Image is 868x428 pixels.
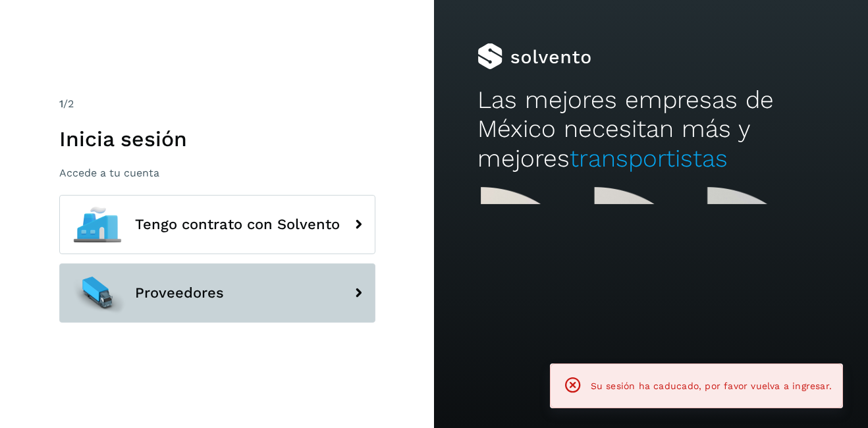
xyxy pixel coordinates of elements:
[59,195,375,254] button: Tengo contrato con Solvento
[135,217,340,232] span: Tengo contrato con Solvento
[59,263,375,323] button: Proveedores
[477,86,825,173] h2: Las mejores empresas de México necesitan más y mejores
[135,285,224,301] span: Proveedores
[59,96,375,112] div: /2
[59,126,375,151] h1: Inicia sesión
[570,144,728,173] span: transportistas
[591,381,832,391] span: Su sesión ha caducado, por favor vuelva a ingresar.
[59,97,63,110] span: 1
[59,167,375,179] p: Accede a tu cuenta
